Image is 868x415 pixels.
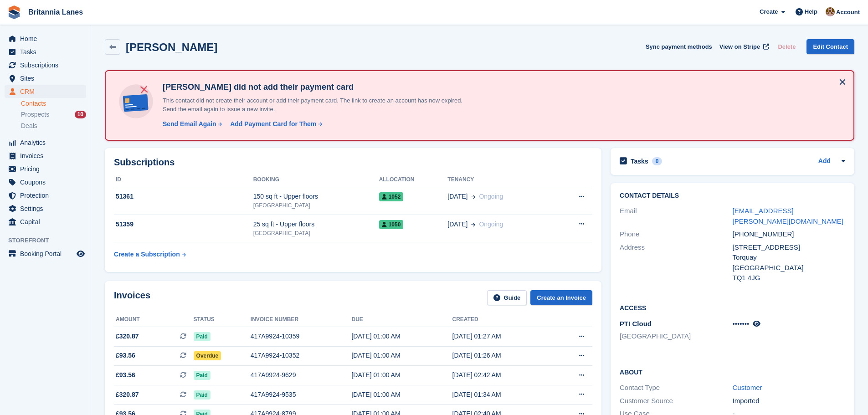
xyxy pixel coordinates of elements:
[452,390,553,400] div: [DATE] 01:34 AM
[646,39,712,54] button: Sync payment methods
[114,250,180,259] div: Create a Subscription
[253,201,379,210] div: [GEOGRAPHIC_DATA]
[5,72,86,85] a: menu
[733,229,845,240] div: [PHONE_NUMBER]
[733,396,845,406] div: Imported
[21,110,86,119] a: Prospects 10
[733,263,845,273] div: [GEOGRAPHIC_DATA]
[114,157,592,168] h2: Subscriptions
[20,46,75,58] span: Tasks
[21,122,37,130] span: Deals
[760,7,778,16] span: Create
[251,313,352,327] th: Invoice number
[75,111,86,118] div: 10
[20,85,75,98] span: CRM
[620,331,732,342] li: [GEOGRAPHIC_DATA]
[479,193,503,200] span: Ongoing
[379,173,448,187] th: Allocation
[20,72,75,85] span: Sites
[452,370,553,380] div: [DATE] 02:42 AM
[253,192,379,201] div: 150 sq ft - Upper floors
[251,390,352,400] div: 417A9924-9535
[7,5,21,19] img: stora-icon-8386f47178a22dfd0bd8f6a31ec36ba5ce8667c1dd55bd0f319d3a0aa187defe.svg
[351,313,452,327] th: Due
[733,242,845,253] div: [STREET_ADDRESS]
[5,163,86,175] a: menu
[163,119,216,129] div: Send Email Again
[5,32,86,45] a: menu
[114,290,150,305] h2: Invoices
[818,156,831,167] a: Add
[251,332,352,341] div: 417A9924-10359
[620,383,732,393] div: Contact Type
[159,96,478,114] p: This contact did not create their account or add their payment card. The link to create an accoun...
[126,41,217,53] h2: [PERSON_NAME]
[251,370,352,380] div: 417A9924-9629
[116,351,135,360] span: £93.56
[194,390,211,400] span: Paid
[8,236,91,245] span: Storefront
[116,332,139,341] span: £320.87
[253,229,379,237] div: [GEOGRAPHIC_DATA]
[116,370,135,380] span: £93.56
[21,99,86,108] a: Contacts
[733,207,843,225] a: [EMAIL_ADDRESS][PERSON_NAME][DOMAIN_NAME]
[351,332,452,341] div: [DATE] 01:00 AM
[253,173,379,187] th: Booking
[5,136,86,149] a: menu
[20,202,75,215] span: Settings
[194,371,211,380] span: Paid
[117,82,155,121] img: no-card-linked-e7822e413c904bf8b177c4d89f31251c4716f9871600ec3ca5bfc59e148c83f4.svg
[114,192,253,201] div: 51361
[5,85,86,98] a: menu
[452,351,553,360] div: [DATE] 01:26 AM
[351,370,452,380] div: [DATE] 01:00 AM
[351,351,452,360] div: [DATE] 01:00 AM
[20,247,75,260] span: Booking Portal
[25,5,87,20] a: Britannia Lanes
[20,176,75,189] span: Coupons
[20,163,75,175] span: Pricing
[620,396,732,406] div: Customer Source
[194,351,221,360] span: Overdue
[836,8,860,17] span: Account
[116,390,139,400] span: £320.87
[20,32,75,45] span: Home
[733,384,762,391] a: Customer
[226,119,323,129] a: Add Payment Card for Them
[5,215,86,228] a: menu
[20,149,75,162] span: Invoices
[620,242,732,283] div: Address
[5,59,86,72] a: menu
[20,215,75,228] span: Capital
[620,192,845,200] h2: Contact Details
[452,313,553,327] th: Created
[447,220,467,229] span: [DATE]
[620,229,732,240] div: Phone
[21,110,49,119] span: Prospects
[75,248,86,259] a: Preview store
[114,246,186,263] a: Create a Subscription
[379,192,404,201] span: 1052
[805,7,817,16] span: Help
[620,206,732,226] div: Email
[351,390,452,400] div: [DATE] 01:00 AM
[716,39,771,54] a: View on Stripe
[114,313,194,327] th: Amount
[487,290,527,305] a: Guide
[20,136,75,149] span: Analytics
[620,320,652,328] span: PTI Cloud
[5,149,86,162] a: menu
[447,173,555,187] th: Tenancy
[774,39,799,54] button: Delete
[379,220,404,229] span: 1050
[251,351,352,360] div: 417A9924-10352
[5,176,86,189] a: menu
[620,367,845,376] h2: About
[20,59,75,72] span: Subscriptions
[194,313,251,327] th: Status
[652,157,663,165] div: 0
[194,332,211,341] span: Paid
[826,7,835,16] img: Admin
[230,119,316,129] div: Add Payment Card for Them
